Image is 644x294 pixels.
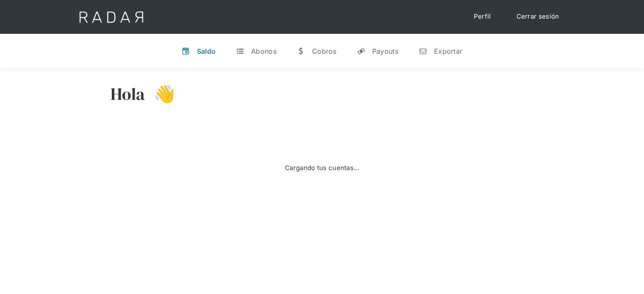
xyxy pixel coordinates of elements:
div: Payouts [372,47,398,55]
div: Cargando tus cuentas... [285,163,359,173]
h3: Hola [111,83,145,104]
div: Abonos [251,47,276,55]
div: w [297,47,305,55]
div: Saldo [197,47,216,55]
div: t [236,47,244,55]
div: y [357,47,365,55]
h3: 👋 [145,83,175,104]
a: Perfil [465,8,500,25]
div: n [419,47,427,55]
div: v [182,47,190,55]
a: Cerrar sesión [508,8,568,25]
div: Exportar [434,47,462,55]
div: Cobros [312,47,337,55]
